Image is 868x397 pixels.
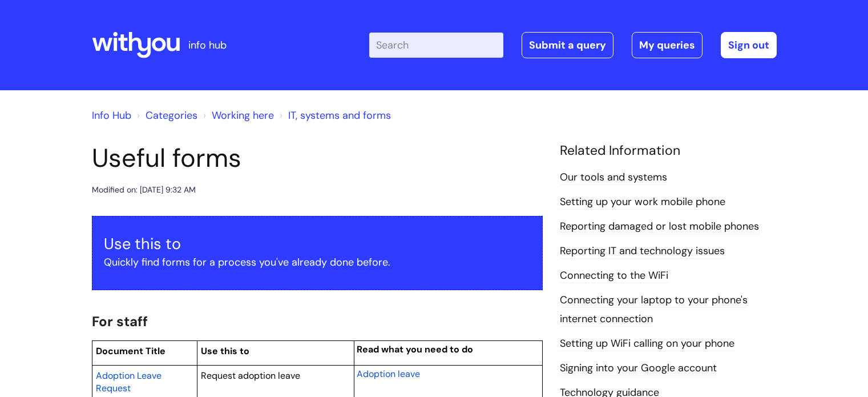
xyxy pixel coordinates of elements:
[632,32,703,58] a: My queries
[560,361,717,376] a: Signing into your Google account
[92,143,543,174] h1: Useful forms
[560,170,667,185] a: Our tools and systems
[560,268,668,283] a: Connecting to the WiFi
[369,33,503,58] input: Search
[522,32,613,58] a: Submit a query
[96,370,162,394] span: Adoption Leave Request
[560,293,748,326] a: Connecting your laptop to your phone's internet connection
[357,343,473,355] span: Read what you need to do
[92,183,196,197] div: Modified on: [DATE] 9:32 AM
[560,336,734,351] a: Setting up WiFi calling on your phone
[560,244,725,259] a: Reporting IT and technology issues
[369,32,777,58] div: | -
[188,36,227,54] p: info hub
[560,219,759,234] a: Reporting damaged or lost mobile phones
[201,370,300,382] span: Request adoption leave
[92,312,148,330] span: For staff
[357,367,420,380] a: Adoption leave
[134,106,197,125] li: Solution home
[560,195,725,210] a: Setting up your work mobile phone
[721,32,777,58] a: Sign out
[96,368,162,395] a: Adoption Leave Request
[104,235,531,253] h3: Use this to
[212,109,274,122] a: Working here
[96,345,165,357] span: Document Title
[201,345,249,357] span: Use this to
[200,106,274,125] li: Working here
[288,109,391,122] a: IT, systems and forms
[560,143,777,159] h4: Related Information
[146,109,197,122] a: Categories
[357,368,420,380] span: Adoption leave
[104,253,531,271] p: Quickly find forms for a process you've already done before.
[277,106,391,125] li: IT, systems and forms
[92,109,131,122] a: Info Hub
